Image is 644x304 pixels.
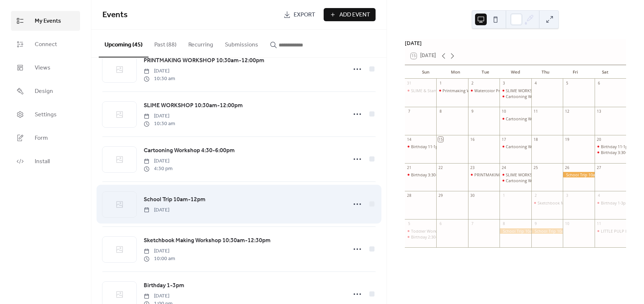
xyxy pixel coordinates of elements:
div: 8 [438,109,443,114]
div: 17 [501,137,506,142]
div: 12 [565,109,570,114]
div: 11 [533,109,538,114]
span: Sketchbook Making Workshop 10:30am-12:30pm [144,236,271,245]
div: Fri [560,65,590,79]
a: Design [11,81,80,101]
div: 5 [565,81,570,86]
span: Cartooning Workshop 4:30-6:00pm [144,146,235,155]
div: Printmaking Workshop 10:00am-11:30am [442,88,520,93]
button: Recurring [182,30,219,57]
span: 10:30 am [144,120,175,128]
div: SLIME WORKSHOP 10:30am-12:00pm [506,88,575,93]
div: Birthday 11-1pm [405,144,436,149]
div: Birthday 3:30-5:30pm [405,172,436,177]
div: 20 [596,137,602,142]
div: School Trip 10am-12pm [500,228,531,234]
div: Cartooning Workshop 4:30-6:00pm [506,94,571,99]
div: 4 [596,193,602,198]
div: 1 [438,81,443,86]
div: Cartooning Workshop 4:30-6:00pm [500,144,531,149]
div: Mon [441,65,471,79]
div: Toddler Workshop 9:30-11:00am [405,228,436,234]
div: 11 [596,221,602,226]
div: Birthday 3:30-5:30pm [601,150,640,155]
div: Toddler Workshop 9:30-11:00am [411,228,472,234]
a: Settings [11,105,80,124]
div: SLIME & Stamping 11:00am-12:30pm [405,88,436,93]
button: Add Event [324,8,376,21]
div: SLIME WORKSHOP 10:30am-12:00pm [506,172,575,177]
div: Wed [500,65,530,79]
div: Birthday 2:30-4:30pm [405,234,436,240]
div: Cartooning Workshop 4:30-6:00pm [500,178,531,183]
div: Birthday 11-1pm [595,144,626,149]
a: Export [278,8,321,21]
div: 6 [596,81,602,86]
button: Upcoming (45) [99,30,148,57]
div: 3 [565,193,570,198]
span: [DATE] [144,206,169,214]
div: School Trip 10am-12pm [531,228,563,234]
div: PRINTMAKING WORKSHOP 10:30am-12:00pm [474,172,559,177]
div: 29 [438,193,443,198]
span: Settings [35,110,57,119]
div: Sat [590,65,620,79]
div: 23 [470,165,475,170]
div: 26 [565,165,570,170]
span: Connect [35,40,57,49]
div: 16 [470,137,475,142]
div: 27 [596,165,602,170]
span: Add Event [339,11,370,19]
div: School Trip 10am-12pm [563,172,594,177]
div: Birthday 3:30-5:30pm [595,150,626,155]
span: [DATE] [144,247,175,255]
a: Install [11,151,80,171]
button: Past (88) [148,30,182,57]
div: 19 [565,137,570,142]
span: [DATE] [144,112,175,120]
a: Cartooning Workshop 4:30-6:00pm [144,146,235,155]
div: 15 [438,137,443,142]
div: 9 [533,221,538,226]
div: Cartooning Workshop 4:30-6:00pm [506,178,571,183]
div: Cartooning Workshop 4:30-6:00pm [506,116,571,121]
div: 9 [470,109,475,114]
div: LITTLE PULP RE:OPENING “DOODLE/PIZZA” PARTY [595,228,626,234]
div: 31 [407,81,412,86]
a: My Events [11,11,80,31]
div: 5 [407,221,412,226]
div: Watercolor Printmaking 10:00am-11:30pm [474,88,553,93]
span: PRINTMAKING WORKSHOP 10:30am-12:00pm [144,56,264,65]
div: 4 [533,81,538,86]
div: Sketchbook Making Workshop 10:30am-12:30pm [531,200,563,206]
div: SLIME & Stamping 11:00am-12:30pm [411,88,479,93]
div: Tue [470,65,500,79]
a: Connect [11,34,80,54]
a: School Trip 10am-12pm [144,195,206,204]
div: 25 [533,165,538,170]
div: Printmaking Workshop 10:00am-11:30am [436,88,468,93]
span: [DATE] [144,292,173,300]
span: Events [102,7,128,23]
div: 10 [565,221,570,226]
div: Sun [411,65,441,79]
div: Birthday 11-1pm [601,144,632,149]
div: PRINTMAKING WORKSHOP 10:30am-12:00pm [468,172,500,177]
span: [DATE] [144,67,175,75]
div: Birthday 11-1pm [411,144,442,149]
span: SLIME WORKSHOP 10:30am-12:00pm [144,101,243,110]
div: 21 [407,165,412,170]
div: 7 [407,109,412,114]
div: Thu [530,65,560,79]
span: Form [35,134,48,143]
div: Birthday 3:30-5:30pm [411,172,451,177]
div: Cartooning Workshop 4:30-6:00pm [500,94,531,99]
span: 4:30 pm [144,165,173,173]
div: 18 [533,137,538,142]
a: Sketchbook Making Workshop 10:30am-12:30pm [144,236,271,245]
span: My Events [35,17,61,26]
a: Views [11,58,80,78]
div: 2 [470,81,475,86]
span: 10:30 am [144,75,175,83]
div: 7 [470,221,475,226]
